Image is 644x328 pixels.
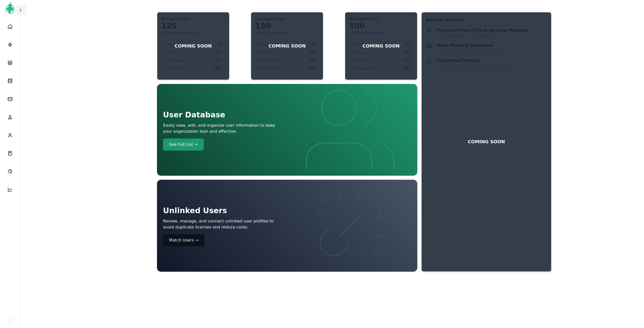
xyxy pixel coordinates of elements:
[175,42,212,50] p: COMING SOON
[163,234,285,246] a: Match Users →
[289,186,411,265] img: Dashboard Users
[4,2,16,14] img: AccessGenie Logo
[363,42,400,50] p: COMING SOON
[163,205,285,216] h1: Unlinked Users
[163,138,285,151] a: See Full List →
[163,234,205,246] button: Match Users →
[468,138,505,145] p: COMING SOON
[268,42,306,50] p: COMING SOON
[163,218,285,230] p: Review, manage, and connect unlinked user profiles to avoid duplicate licenses and reduce costs.
[289,90,411,170] img: Dashboard Users
[163,138,204,151] button: See Full List →
[163,122,285,134] p: Easily view, edit, and organize user information to keep your organization lean and effective.
[163,109,285,120] h1: User Database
